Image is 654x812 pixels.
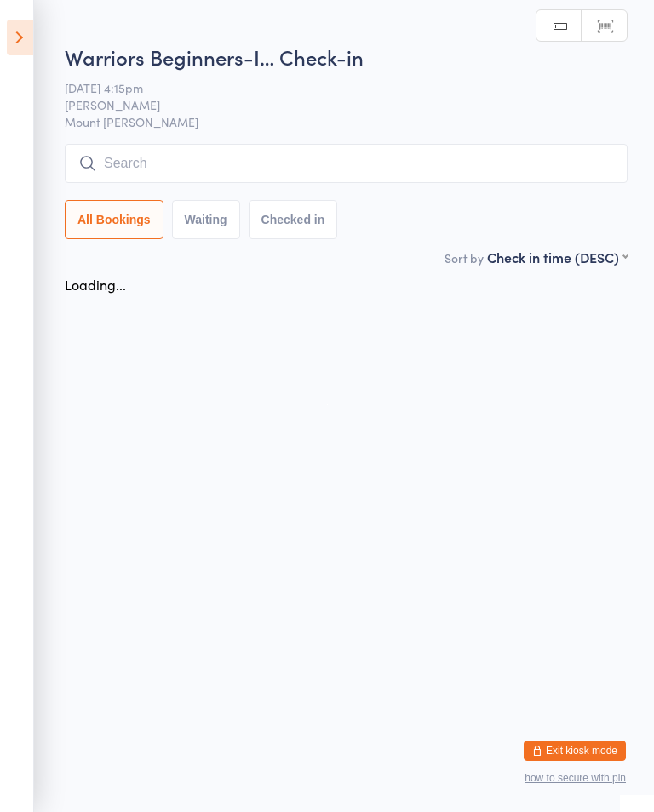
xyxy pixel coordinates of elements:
[525,772,626,784] button: how to secure with pin
[487,248,628,266] div: Check in time (DESC)
[524,741,626,761] button: Exit kiosk mode
[65,200,163,239] button: All Bookings
[65,96,601,113] span: [PERSON_NAME]
[65,275,126,294] div: Loading...
[65,144,628,183] input: Search
[172,200,240,239] button: Waiting
[65,79,601,96] span: [DATE] 4:15pm
[65,43,628,71] h2: Warriors Beginners-I… Check-in
[65,113,628,130] span: Mount [PERSON_NAME]
[445,249,484,266] label: Sort by
[249,200,338,239] button: Checked in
